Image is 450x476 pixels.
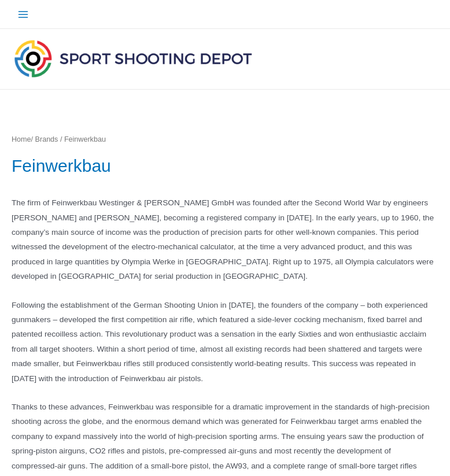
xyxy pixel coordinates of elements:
[12,3,34,25] button: Main menu toggle
[12,154,438,178] h1: Feinwerkbau
[12,135,31,143] a: Home
[12,37,254,80] img: Sport Shooting Depot
[12,298,438,386] p: Following the establishment of the German Shooting Union in [DATE], the founders of the company –...
[12,133,438,146] nav: Breadcrumb
[12,195,438,283] p: The firm of Feinwerkbau Westinger & [PERSON_NAME] GmbH was founded after the Second World War by ...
